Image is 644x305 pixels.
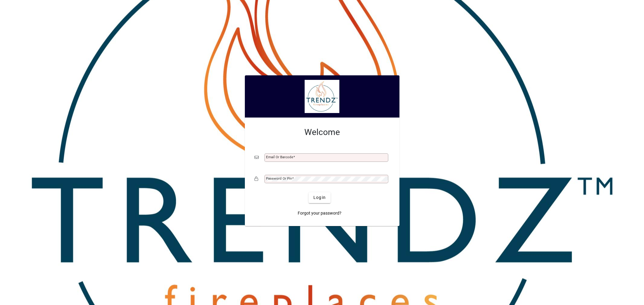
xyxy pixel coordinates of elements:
[298,210,341,216] span: Forgot your password?
[313,194,326,201] span: Login
[266,176,292,181] mat-label: Password or Pin
[309,192,331,203] button: Login
[255,127,390,137] h2: Welcome
[266,155,293,159] mat-label: Email or Barcode
[295,208,344,219] a: Forgot your password?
